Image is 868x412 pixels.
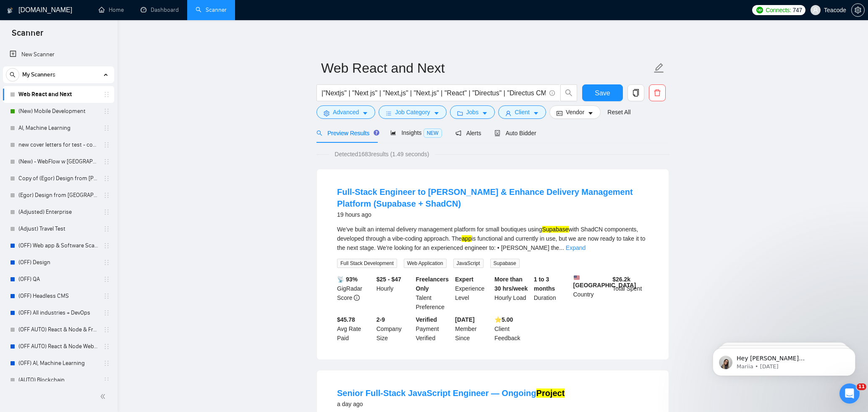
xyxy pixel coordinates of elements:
div: Experience Level [453,275,493,312]
div: We’ve built an internal delivery management platform for small boutiques using with ShadCN compon... [337,225,648,252]
div: a day ago [337,399,565,409]
span: robot [494,130,500,136]
span: bars [386,110,392,116]
a: New Scanner [10,46,107,63]
input: Scanner name... [321,58,652,79]
button: search [560,84,577,101]
div: Talent Preference [414,275,454,312]
div: Hourly [375,275,414,312]
a: (New) - WebFlow w [GEOGRAPHIC_DATA] [18,153,98,170]
span: idcard [557,110,562,116]
img: 🇺🇸 [574,275,580,281]
span: copy [628,89,644,97]
b: ⭐️ 5.00 [494,316,513,323]
li: New Scanner [3,46,114,63]
button: settingAdvancedcaret-down [316,105,375,119]
b: Verified [416,316,437,323]
span: holder [103,142,110,148]
span: setting [852,7,864,13]
div: Client Feedback [493,315,532,343]
span: Client [515,108,530,117]
b: More than 30 hrs/week [494,276,528,292]
span: Detected 1683 results (1.49 seconds) [329,150,435,159]
b: 1 to 3 months [534,276,555,292]
span: 11 [857,383,866,390]
a: AI, Machine Learning [18,120,98,136]
a: (Adjust) Travel Test [18,220,98,237]
span: Auto Bidder [494,130,536,136]
a: Senior Full‑Stack JavaScript Engineer — OngoingProject [337,388,565,398]
iframe: Intercom live chat [839,383,860,404]
img: upwork-logo.png [756,7,763,13]
a: (Egor) Design from [GEOGRAPHIC_DATA] [18,187,98,204]
span: Job Category [395,108,430,117]
div: GigRadar Score [335,275,375,312]
span: holder [103,377,110,383]
a: Reset All [607,108,630,117]
div: Country [572,275,611,312]
span: Supabase [490,259,520,268]
span: holder [103,125,110,131]
span: holder [103,360,110,367]
span: caret-down [533,110,539,116]
img: logo [7,4,13,17]
input: Search Freelance Jobs... [322,88,546,98]
b: 2-9 [376,316,385,323]
mark: Supabase [542,226,568,233]
a: Full-Stack Engineer to [PERSON_NAME] & Enhance Delivery Management Platform (Supabase + ShadCN) [337,187,633,208]
span: Preview Results [316,130,377,136]
div: Total Spent [611,275,650,312]
span: Advanced [333,108,359,117]
b: $25 - $47 [376,276,401,283]
span: holder [103,108,110,115]
a: (AUTO) Blockchain [18,372,98,388]
span: 747 [793,5,802,15]
a: Expand [566,244,586,251]
button: delete [649,84,666,101]
a: dashboardDashboard [141,6,179,13]
div: Duration [532,275,572,312]
span: holder [103,242,110,249]
a: new cover letters for test - could work better [18,136,98,153]
span: double-left [100,392,108,401]
a: (OFF AUTO) React & Node Websites and Apps [18,338,98,355]
div: Payment Verified [414,315,454,343]
a: (OFF) Web app & Software Scanner [18,237,98,254]
b: $45.78 [337,316,355,323]
a: (OFF) All industries + DevOps [18,304,98,321]
span: setting [324,110,329,116]
span: holder [103,293,110,299]
span: My Scanners [22,66,55,83]
div: Hourly Load [493,275,532,312]
span: folder [457,110,463,116]
span: info-circle [354,295,360,301]
button: idcardVendorcaret-down [549,105,601,119]
span: holder [103,259,110,266]
span: Alerts [455,130,481,136]
span: Web Application [404,259,447,268]
span: ... [559,244,564,251]
span: caret-down [588,110,593,116]
span: holder [103,276,110,283]
span: notification [455,130,461,136]
b: Freelancers Only [416,276,449,292]
button: search [6,68,19,81]
a: (Adjusted) Enterprise [18,204,98,220]
span: holder [103,175,110,182]
span: JavaScript [453,259,484,268]
mark: app [462,235,471,242]
a: Copy of (Egor) Design from [PERSON_NAME] [18,170,98,187]
a: homeHome [99,6,124,13]
span: Scanner [5,27,50,45]
span: search [316,130,322,136]
span: Jobs [466,108,479,117]
span: delete [649,89,665,97]
span: edit [654,63,664,73]
button: barsJob Categorycaret-down [379,105,446,119]
mark: Project [536,388,565,398]
button: copy [627,84,644,101]
span: area-chart [390,130,396,136]
span: Save [595,88,610,98]
div: Member Since [453,315,493,343]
